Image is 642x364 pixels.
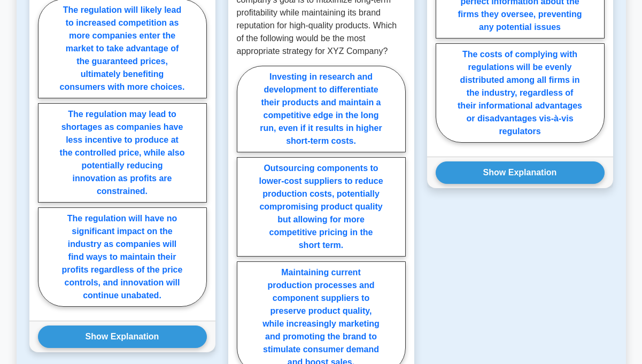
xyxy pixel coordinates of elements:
[38,326,207,348] button: Show Explanation
[436,161,605,184] button: Show Explanation
[436,43,605,143] label: The costs of complying with regulations will be evenly distributed among all firms in the industr...
[237,157,406,257] label: Outsourcing components to lower-cost suppliers to reduce production costs, potentially compromisi...
[38,207,207,307] label: The regulation will have no significant impact on the industry as companies will find ways to mai...
[237,66,406,152] label: Investing in research and development to differentiate their products and maintain a competitive ...
[38,103,207,203] label: The regulation may lead to shortages as companies have less incentive to produce at the controlle...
